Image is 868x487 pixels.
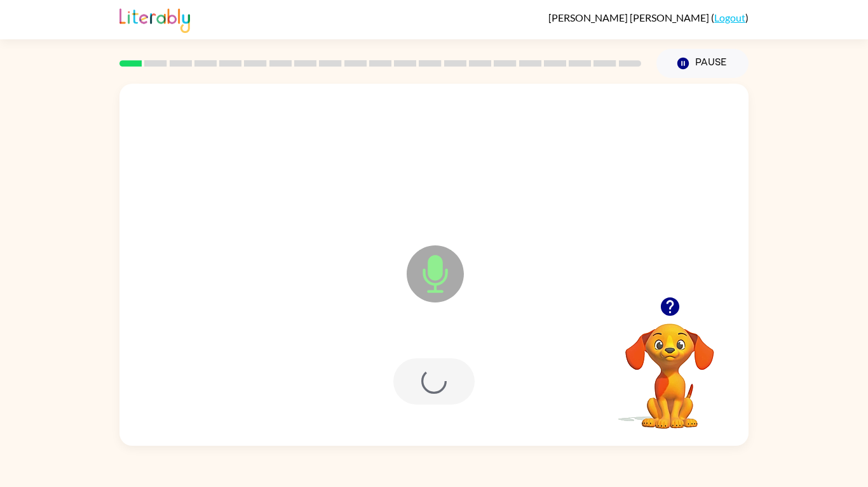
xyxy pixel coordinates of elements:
[548,11,711,23] span: [PERSON_NAME] [PERSON_NAME]
[606,304,733,431] video: Your browser must support playing .mp4 files to use Literably. Please try using another browser.
[548,11,749,23] div: ( )
[714,11,745,23] a: Logout
[119,5,190,33] img: Literably
[656,49,749,78] button: Pause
